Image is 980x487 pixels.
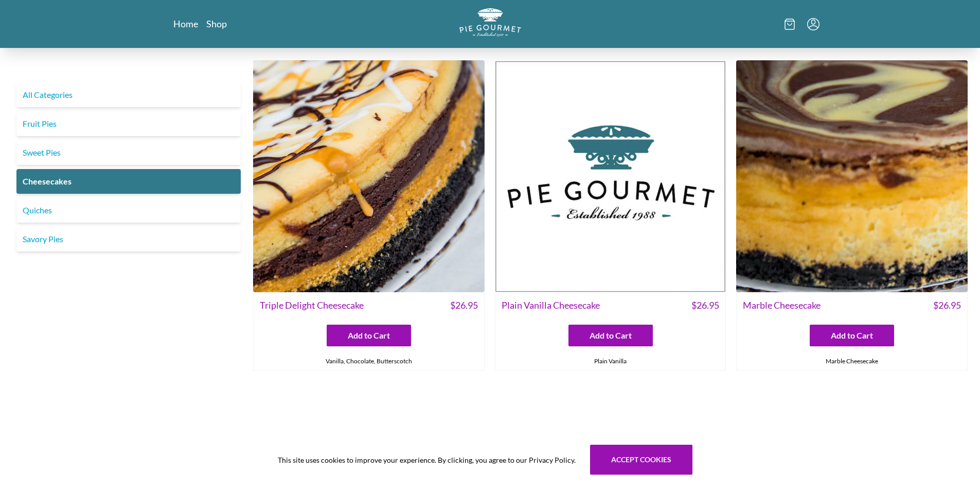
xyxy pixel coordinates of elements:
img: Marble Cheesecake [736,60,968,292]
span: Add to Cart [590,329,632,342]
a: Logo [459,8,521,40]
span: Add to Cart [348,329,390,342]
img: Triple Delight Cheesecake [253,60,485,292]
span: $ 26.95 [933,298,961,312]
span: $ 26.95 [450,298,478,312]
span: Triple Delight Cheesecake [260,298,364,312]
a: Savory Pies [16,227,241,251]
img: logo [459,8,521,37]
a: Home [173,18,198,30]
span: Marble Cheesecake [743,298,821,312]
span: Plain Vanilla Cheesecake [502,298,600,312]
a: Quiches [16,198,241,223]
img: Plain Vanilla Cheesecake [495,60,726,292]
span: Add to Cart [831,329,873,342]
div: Marble Cheesecake [737,352,967,370]
button: Accept cookies [590,445,692,475]
button: Add to Cart [568,325,653,346]
a: All Categories [16,82,241,107]
button: Add to Cart [327,325,411,346]
button: Menu [807,18,819,30]
a: Fruit Pies [16,111,241,136]
a: Shop [206,18,227,30]
a: Sweet Pies [16,140,241,165]
span: $ 26.95 [691,298,719,312]
div: Plain Vanilla [495,352,726,370]
button: Add to Cart [810,325,894,346]
div: Vanilla, Chocolate, Butterscotch [254,352,484,370]
span: This site uses cookies to improve your experience. By clicking, you agree to our Privacy Policy. [278,455,576,465]
a: Cheesecakes [16,169,241,194]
